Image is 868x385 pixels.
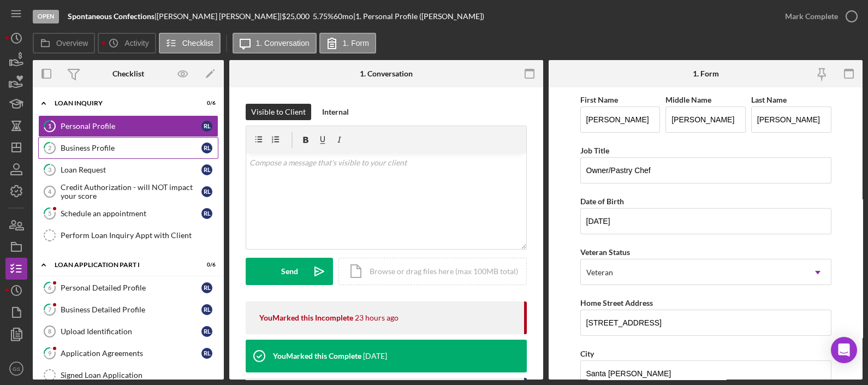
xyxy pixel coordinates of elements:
[580,146,609,155] label: Job Title
[38,342,218,364] a: 9Application AgreementsRL
[61,231,218,240] div: Perform Loan Inquiry Appt with Client
[259,313,353,322] div: You Marked this Incomplete
[38,277,218,299] a: 6Personal Detailed ProfileRL
[13,366,20,372] text: GS
[48,210,51,217] tspan: 5
[334,12,353,21] div: 60 mo
[363,352,387,360] time: 2025-08-28 22:56
[61,144,201,152] div: Business Profile
[55,100,188,106] div: Loan Inquiry
[580,349,594,358] label: City
[580,197,624,206] label: Date of Birth
[38,299,218,321] a: 7Business Detailed ProfileRL
[751,95,787,104] label: Last Name
[586,268,613,277] div: Veteran
[251,104,306,120] div: Visible to Client
[580,298,653,307] label: Home Street Address
[322,104,349,120] div: Internal
[68,12,157,21] div: |
[38,137,218,159] a: 2Business ProfileRL
[61,327,201,336] div: Upload Identification
[48,144,51,151] tspan: 2
[38,181,218,203] a: 4Credit Authorization - will NOT impact your scoreRL
[353,12,484,21] div: | 1. Personal Profile ([PERSON_NAME])
[319,33,376,54] button: 1. Form
[201,326,212,337] div: R L
[317,104,354,120] button: Internal
[201,121,212,132] div: R L
[281,258,298,285] div: Send
[196,100,216,106] div: 0 / 6
[48,328,51,335] tspan: 8
[201,186,212,197] div: R L
[61,183,201,200] div: Credit Authorization - will NOT impact your score
[246,258,333,285] button: Send
[48,306,52,313] tspan: 7
[233,33,317,54] button: 1. Conversation
[98,33,156,54] button: Activity
[61,371,218,380] div: Signed Loan Application
[360,69,413,78] div: 1. Conversation
[693,69,719,78] div: 1. Form
[56,39,88,48] label: Overview
[55,262,188,268] div: Loan Application Part I
[159,33,221,54] button: Checklist
[61,122,201,131] div: Personal Profile
[273,352,361,360] div: You Marked this Complete
[201,208,212,219] div: R L
[246,104,311,120] button: Visible to Client
[201,282,212,293] div: R L
[157,12,282,21] div: [PERSON_NAME] [PERSON_NAME] |
[38,203,218,224] a: 5Schedule an appointmentRL
[665,95,711,104] label: Middle Name
[38,115,218,137] a: 1Personal ProfileRL
[61,165,201,174] div: Loan Request
[580,95,618,104] label: First Name
[33,10,59,23] div: Open
[61,209,201,218] div: Schedule an appointment
[313,12,334,21] div: 5.75 %
[38,224,218,246] a: Perform Loan Inquiry Appt with Client
[33,33,95,54] button: Overview
[38,321,218,342] a: 8Upload IdentificationRL
[48,166,51,173] tspan: 3
[343,39,369,48] label: 1. Form
[201,164,212,175] div: R L
[48,350,52,357] tspan: 9
[774,5,863,27] button: Mark Complete
[112,69,144,78] div: Checklist
[61,283,201,292] div: Personal Detailed Profile
[256,39,310,48] label: 1. Conversation
[831,337,857,363] div: Open Intercom Messenger
[61,349,201,358] div: Application Agreements
[201,348,212,359] div: R L
[201,143,212,153] div: R L
[282,11,310,21] span: $25,000
[196,262,216,268] div: 0 / 6
[124,39,148,48] label: Activity
[5,358,27,380] button: GS
[201,304,212,315] div: R L
[48,122,51,129] tspan: 1
[182,39,213,48] label: Checklist
[48,188,52,195] tspan: 4
[68,11,154,21] b: Spontaneous Confections
[38,159,218,181] a: 3Loan RequestRL
[355,313,399,322] time: 2025-09-02 16:14
[61,305,201,314] div: Business Detailed Profile
[48,284,52,291] tspan: 6
[785,5,838,27] div: Mark Complete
